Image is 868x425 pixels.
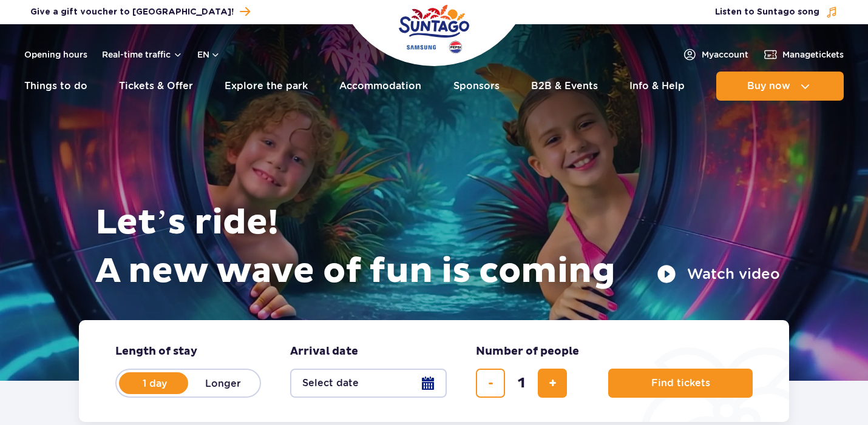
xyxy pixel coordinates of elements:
span: Number of people [476,344,579,359]
a: B2B & Events [531,72,598,101]
button: Find tickets [608,369,753,398]
span: Give a gift voucher to [GEOGRAPHIC_DATA]! [30,6,234,18]
span: Arrival date [290,344,358,359]
button: remove ticket [476,369,505,398]
input: number of tickets [507,369,536,398]
a: Info & Help [629,72,685,101]
label: 1 day [120,370,189,396]
span: Listen to Suntago song [715,6,819,18]
button: en [197,49,220,61]
h1: Let’s ride! A new wave of fun is coming [95,199,780,296]
span: Length of stay [115,344,197,359]
label: Longer [188,370,257,396]
a: Give a gift voucher to [GEOGRAPHIC_DATA]! [30,4,250,20]
button: Watch video [657,264,780,284]
a: Myaccount [682,47,748,62]
span: Find tickets [651,378,710,389]
a: Things to do [24,72,87,101]
button: Real-time traffic [102,50,183,59]
button: Listen to Suntago song [715,6,838,18]
a: Explore the park [225,72,308,101]
a: Tickets & Offer [119,72,193,101]
button: Select date [290,369,447,398]
form: Planning your visit to Park of Poland [79,320,789,422]
span: Manage tickets [782,49,844,61]
a: Opening hours [24,49,87,61]
span: My account [702,49,748,61]
a: Accommodation [339,72,421,101]
a: Managetickets [763,47,844,62]
button: Buy now [716,72,844,101]
a: Sponsors [453,72,500,101]
span: Buy now [747,81,790,92]
button: add ticket [538,369,567,398]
